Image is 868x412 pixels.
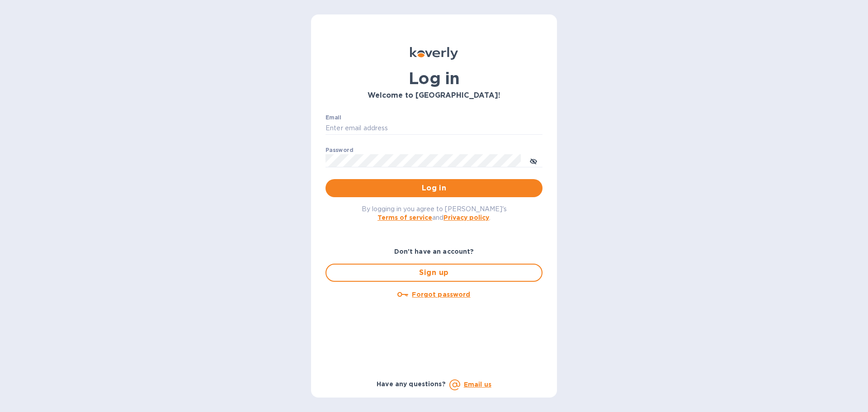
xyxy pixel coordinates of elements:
[325,69,542,88] h1: Log in
[325,91,542,100] h3: Welcome to [GEOGRAPHIC_DATA]!
[362,205,507,221] span: By logging in you agree to [PERSON_NAME]'s and .
[443,214,489,221] a: Privacy policy
[377,214,432,221] a: Terms of service
[325,122,542,135] input: Enter email address
[412,291,470,298] u: Forgot password
[325,179,542,197] button: Log in
[524,152,542,170] button: toggle password visibility
[325,147,353,153] label: Password
[377,380,446,388] b: Have any questions?
[325,115,341,120] label: Email
[325,264,542,282] button: Sign up
[394,248,474,255] b: Don't have an account?
[410,47,458,60] img: Koverly
[334,267,534,278] span: Sign up
[464,381,491,388] a: Email us
[333,183,535,194] span: Log in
